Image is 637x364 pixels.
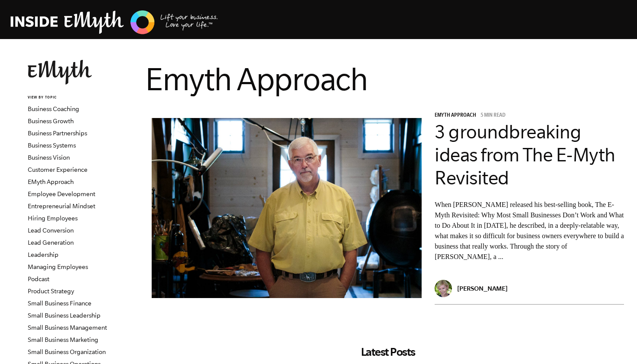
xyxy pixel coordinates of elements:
a: Small Business Organization [28,348,106,355]
a: Hiring Employees [28,215,78,222]
a: Small Business Leadership [28,312,101,319]
span: EMyth Approach [435,113,476,119]
a: Business Coaching [28,105,79,112]
a: Lead Generation [28,239,74,246]
a: 3 groundbreaking ideas from The E-Myth Revisited [435,121,615,188]
a: EMyth Approach [435,113,479,119]
img: EMyth Business Coaching [10,9,218,36]
a: Business Vision [28,154,70,161]
a: EMyth Approach [28,178,74,185]
a: Small Business Management [28,324,107,331]
h6: VIEW BY TOPIC [28,95,132,101]
h1: Emyth Approach [145,60,630,98]
p: When [PERSON_NAME] released his best-selling book, The E-Myth Revisited: Why Most Small Businesse... [435,200,624,262]
a: Business Growth [28,118,74,125]
a: Managing Employees [28,263,88,270]
a: Lead Conversion [28,227,74,234]
a: Small Business Finance [28,300,91,307]
img: Tricia Huebner - EMyth [435,280,452,297]
a: Product Strategy [28,288,74,295]
a: Entrepreneurial Mindset [28,203,95,210]
img: emyth, the e-myth revisited, michael gerber emyth, emyth summary [152,118,422,298]
a: Business Partnerships [28,130,87,137]
a: Small Business Marketing [28,336,98,343]
a: Employee Development [28,190,95,197]
a: Podcast [28,275,49,282]
img: EMyth [28,60,92,85]
a: Leadership [28,251,58,258]
a: Customer Experience [28,166,88,173]
iframe: Chat Widget [594,322,637,364]
h2: Latest Posts [152,345,624,358]
p: [PERSON_NAME] [457,285,507,292]
p: 5 min read [481,113,506,119]
a: Business Systems [28,142,76,149]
